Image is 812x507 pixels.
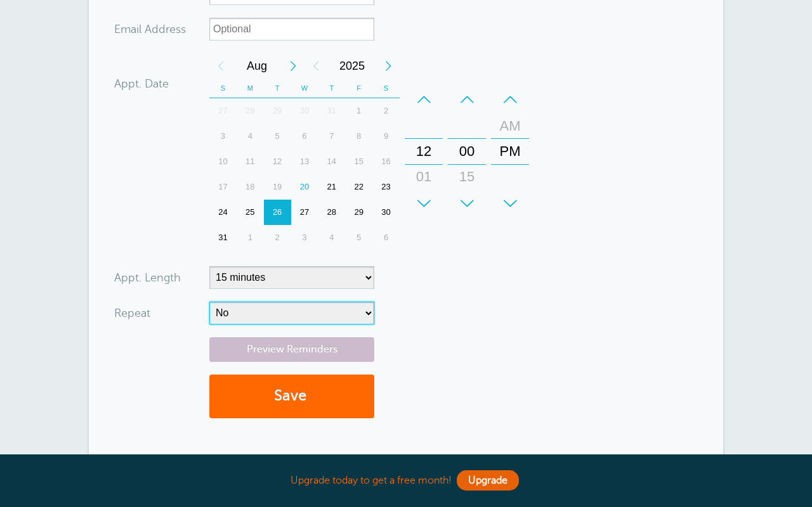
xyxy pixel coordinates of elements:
th: W [291,79,318,98]
span: 2025 [327,53,377,79]
label: Appt. Length [114,272,181,283]
div: Sunday, July 27 [209,98,237,124]
div: Tuesday, August 12 [264,149,291,174]
div: Saturday, August 2 [372,98,400,124]
th: T [318,79,345,98]
div: 12 [409,139,439,164]
div: Thursday, August 21 [318,174,345,200]
div: Sunday, August 24 [209,200,237,225]
div: 19 [264,174,291,200]
div: ress [114,18,209,41]
div: Thursday, September 4 [318,225,345,250]
div: 28 [237,98,264,124]
div: Friday, August 29 [345,200,372,225]
div: 14 [318,149,345,174]
div: Sunday, August 10 [209,149,237,174]
div: Thursday, August 14 [318,149,345,174]
div: Upgrade today to get a free month! [89,467,723,494]
div: Saturday, August 30 [372,200,400,225]
div: 7 [318,124,345,149]
div: 1 [237,225,264,250]
div: 4 [318,225,345,250]
div: Saturday, September 6 [372,225,400,250]
a: Preview Reminders [209,337,374,362]
div: Previous Year [304,53,327,79]
div: 31 [318,98,345,124]
div: Wednesday, August 13 [291,149,318,174]
th: T [264,79,291,98]
th: M [237,79,264,98]
div: 16 [372,149,400,174]
div: 4 [237,124,264,149]
div: Friday, August 8 [345,124,372,149]
div: 00 [452,139,482,164]
div: 27 [209,98,237,124]
div: Monday, August 18 [237,174,264,200]
div: 2 [372,98,400,124]
button: Save [209,375,374,418]
div: 11 [237,149,264,174]
th: F [345,79,372,98]
div: Previous Month [209,53,232,79]
div: 1 [345,98,372,124]
div: Next Month [282,53,304,79]
div: Sunday, August 3 [209,124,237,149]
div: Wednesday, July 30 [291,98,318,124]
div: 21 [318,174,345,200]
div: Wednesday, August 27 [291,200,318,225]
div: 8 [345,124,372,149]
div: Saturday, August 23 [372,174,400,200]
div: Tuesday, August 5 [264,124,291,149]
div: Saturday, August 16 [372,149,400,174]
div: Wednesday, August 6 [291,124,318,149]
div: Thursday, August 28 [318,200,345,225]
span: il Add [136,23,166,35]
div: 01 [409,164,439,189]
div: Monday, August 25 [237,200,264,225]
div: 17 [209,174,237,200]
div: Tuesday, July 29 [264,98,291,124]
div: 3 [291,225,318,250]
label: Repeat [114,307,150,319]
div: 6 [291,124,318,149]
div: Monday, July 28 [237,98,264,124]
div: Friday, September 5 [345,225,372,250]
div: Monday, September 1 [237,225,264,250]
div: 5 [345,225,372,250]
input: Optional [209,18,374,41]
div: Thursday, July 31 [318,98,345,124]
div: 30 [372,200,400,225]
div: Tuesday, September 2 [264,225,291,250]
div: Thursday, August 7 [318,124,345,149]
div: 29 [345,200,372,225]
div: 22 [345,174,372,200]
th: S [209,79,237,98]
div: 25 [237,200,264,225]
div: Next Year [377,53,400,79]
div: 5 [264,124,291,149]
div: 2 [264,225,291,250]
div: Sunday, August 17 [209,174,237,200]
div: 26 [264,200,291,225]
span: Ema [114,23,136,35]
div: 30 [452,189,482,215]
div: Saturday, August 9 [372,124,400,149]
div: Tuesday, August 26 [264,200,291,225]
div: 13 [291,149,318,174]
th: S [372,79,400,98]
div: Tuesday, August 19 [264,174,291,200]
label: Appt. Date [114,78,169,89]
div: Minutes [448,87,486,216]
div: Monday, August 4 [237,124,264,149]
div: 15 [452,164,482,189]
div: 20 [291,174,318,200]
span: August [232,53,282,79]
div: Today, Wednesday, August 20 [291,174,318,200]
div: 9 [372,124,400,149]
div: 18 [237,174,264,200]
div: 30 [291,98,318,124]
div: Monday, August 11 [237,149,264,174]
div: 3 [209,124,237,149]
div: Sunday, August 31 [209,225,237,250]
a: Upgrade [457,470,519,491]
